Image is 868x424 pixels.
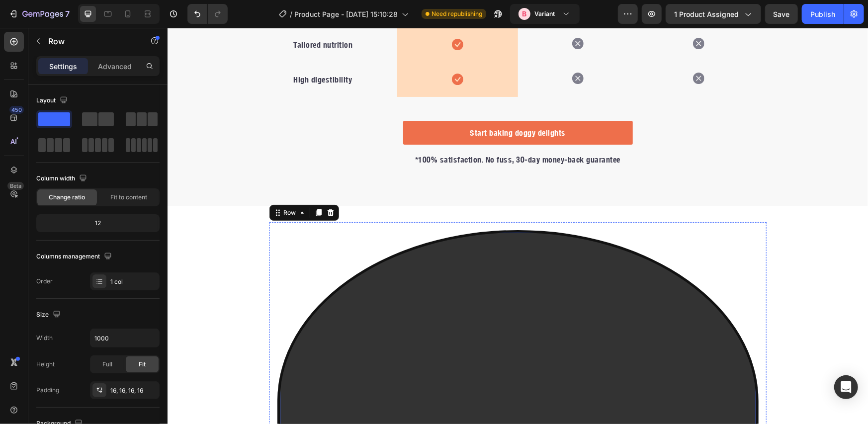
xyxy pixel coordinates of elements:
[114,206,135,215] div: Video
[522,9,527,19] p: B
[510,4,580,24] button: BVariant
[102,360,112,369] span: Full
[114,180,131,189] div: Row
[810,9,835,19] div: Publish
[294,9,398,19] span: Product Page - [DATE] 15:10:28
[36,94,70,107] div: Layout
[110,193,147,202] span: Fit to content
[236,93,465,117] a: Start baking doggy delights
[49,193,86,202] span: Change ratio
[48,35,133,47] p: Row
[432,9,482,18] span: Need republishing
[36,308,63,322] div: Size
[110,386,157,395] div: 16, 16, 16, 16
[36,360,55,369] div: Height
[7,182,24,190] div: Beta
[38,216,158,230] div: 12
[98,61,132,72] p: Advanced
[36,172,89,185] div: Column width
[36,277,53,286] div: Order
[834,375,858,399] div: Open Intercom Messenger
[65,8,70,20] p: 7
[9,106,24,114] div: 450
[290,9,292,19] span: /
[666,4,761,24] button: 1 product assigned
[36,334,53,342] div: Width
[774,10,790,18] span: Save
[36,250,114,263] div: Columns management
[237,126,464,138] p: *100% satisfaction. No fuss, 30-day money-back guarantee
[139,360,146,369] span: Fit
[49,61,77,72] p: Settings
[187,4,228,24] div: Undo/Redo
[168,28,868,424] iframe: To enrich screen reader interactions, please activate Accessibility in Grammarly extension settings
[36,386,59,395] div: Padding
[110,277,157,286] div: 1 col
[802,4,844,24] button: Publish
[674,9,739,19] span: 1 product assigned
[90,329,159,347] input: Auto
[534,9,555,19] h3: Variant
[302,99,398,111] div: Start baking doggy delights
[765,4,798,24] button: Save
[4,4,74,24] button: 7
